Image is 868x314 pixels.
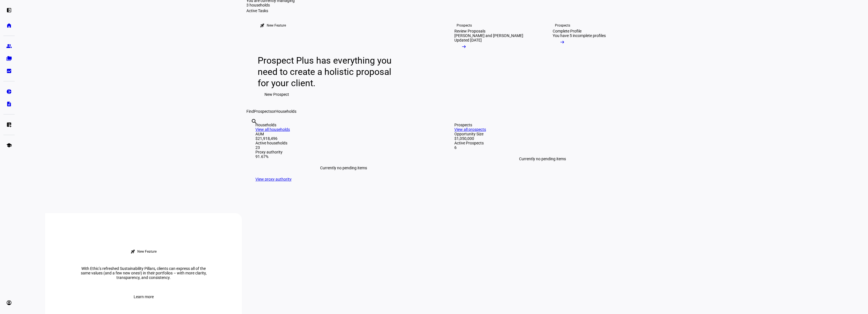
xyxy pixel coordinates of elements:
[246,8,303,14] div: $1.6M
[544,13,637,109] a: ProspectsComplete ProfileYou have 5 incomplete profiles
[6,7,12,13] eth-mat-symbol: left_panel_open
[3,40,15,52] a: group
[267,23,286,28] div: New Feature
[445,13,539,109] a: ProspectsReview Proposals[PERSON_NAME] and [PERSON_NAME]Updated [DATE]
[555,23,570,28] div: Prospects
[6,142,12,148] eth-mat-symbol: school
[264,89,289,100] span: New Prospect
[275,109,296,114] span: Households
[6,300,12,306] eth-mat-symbol: account_circle
[255,132,432,136] div: AUM
[6,43,12,49] eth-mat-symbol: group
[6,101,12,107] eth-mat-symbol: description
[6,122,12,127] eth-mat-symbol: list_alt_add
[3,86,15,97] a: pie_chart
[251,126,252,133] input: Enter name of prospect or household
[454,141,631,145] div: Active Prospects
[454,136,631,141] div: $1,050,000
[254,109,272,114] span: Prospects
[246,3,303,8] div: 1 prospect
[6,68,12,74] eth-mat-symbol: bid_landscape
[457,23,472,28] div: Prospects
[553,33,606,38] div: You have 5 incomplete profiles
[6,56,12,61] eth-mat-symbol: folder_copy
[255,141,432,145] div: Active households
[255,150,432,154] div: Proxy authority
[461,44,467,49] mat-icon: arrow_right_alt
[454,123,631,127] div: Prospects
[3,65,15,77] a: bid_landscape
[258,89,296,100] button: New Prospect
[246,8,640,13] div: Active Tasks
[137,249,157,254] div: New Feature
[255,136,432,141] div: $21,918,496
[134,291,154,302] span: Learn more
[454,38,482,42] div: Updated [DATE]
[255,159,432,177] div: Currently no pending items
[3,53,15,64] a: folder_copy
[255,145,432,150] div: 23
[454,145,631,150] div: 6
[255,154,432,159] div: 91.67%
[255,127,290,132] a: View all households
[6,23,12,28] eth-mat-symbol: home
[3,98,15,110] a: description
[454,29,485,33] div: Review Proposals
[251,118,258,125] mat-icon: search
[255,123,432,127] div: Households
[260,23,264,28] mat-icon: rocket_launch
[3,20,15,31] a: home
[454,33,523,38] div: [PERSON_NAME] and [PERSON_NAME]
[131,249,135,254] mat-icon: rocket_launch
[246,109,640,114] div: Find or
[454,127,486,132] a: View all prospects
[454,150,631,168] div: Currently no pending items
[6,89,12,94] eth-mat-symbol: pie_chart
[559,39,565,45] mat-icon: arrow_right_alt
[454,132,631,136] div: Opportunity Size
[255,177,292,181] a: View proxy authority
[553,29,581,33] div: Complete Profile
[127,291,160,302] button: Learn more
[258,55,397,89] div: Prospect Plus has everything you need to create a holistic proposal for your client.
[73,266,214,280] div: With Ethic’s refreshed Sustainability Pillars, clients can express all of the same values (and a ...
